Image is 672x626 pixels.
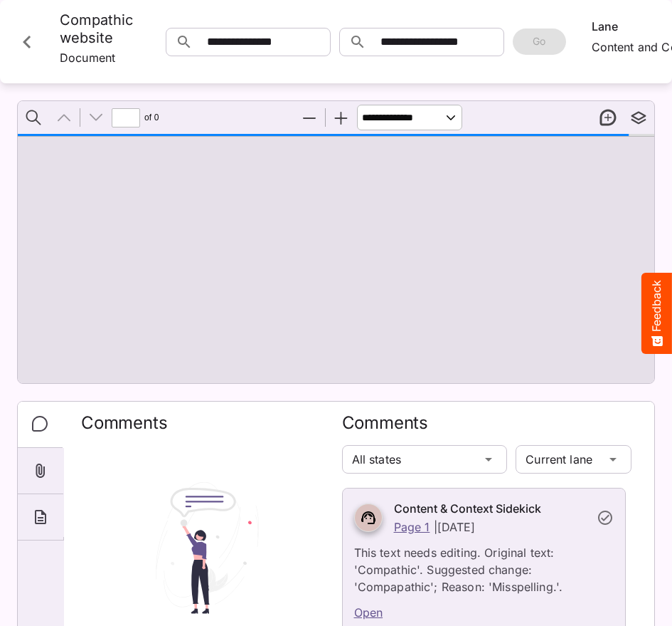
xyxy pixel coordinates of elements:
[434,520,437,534] p: |
[81,413,325,442] h2: Comments
[342,445,481,474] div: All states
[60,46,115,72] p: Document
[6,21,48,63] button: Close card
[18,494,63,541] div: About
[641,273,672,354] button: Feedback
[294,103,324,132] button: Zoom Out
[18,402,64,448] div: Comments
[593,103,623,132] button: New thread
[342,413,632,442] h2: Comments
[326,103,356,132] button: Zoom In
[437,520,476,534] p: [DATE]
[354,605,383,620] a: Open
[18,448,63,494] div: Attachments
[144,481,261,615] img: No threads
[516,445,604,474] div: Current lane
[624,103,654,132] button: Toggle annotations
[394,520,430,534] a: Page 1
[60,11,133,46] h4: Compathic website
[18,103,48,132] button: Find in Document
[394,500,589,518] h6: Content & Context Sidekick
[142,103,162,132] span: of ⁨0⁩
[354,536,614,595] p: This text needs editing. Original text: 'Compathic'. Suggested change: 'Compapathic'; Reason: 'Mi...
